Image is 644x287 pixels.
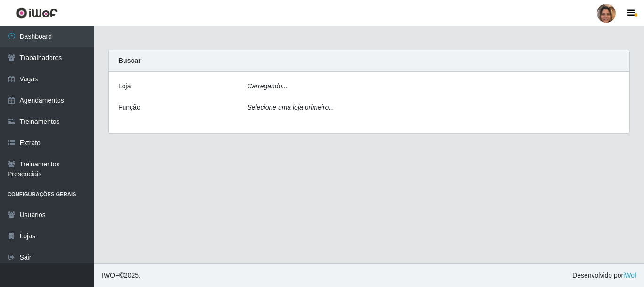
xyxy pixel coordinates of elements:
label: Loja [118,81,131,91]
span: Desenvolvido por [572,270,636,280]
img: CoreUI Logo [16,7,58,19]
span: © 2025 . [102,270,140,280]
i: Carregando... [248,82,288,90]
span: IWOF [102,271,119,279]
label: Função [118,103,140,113]
strong: Buscar [118,57,140,64]
a: iWof [623,271,636,279]
i: Selecione uma loja primeiro... [248,104,334,111]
